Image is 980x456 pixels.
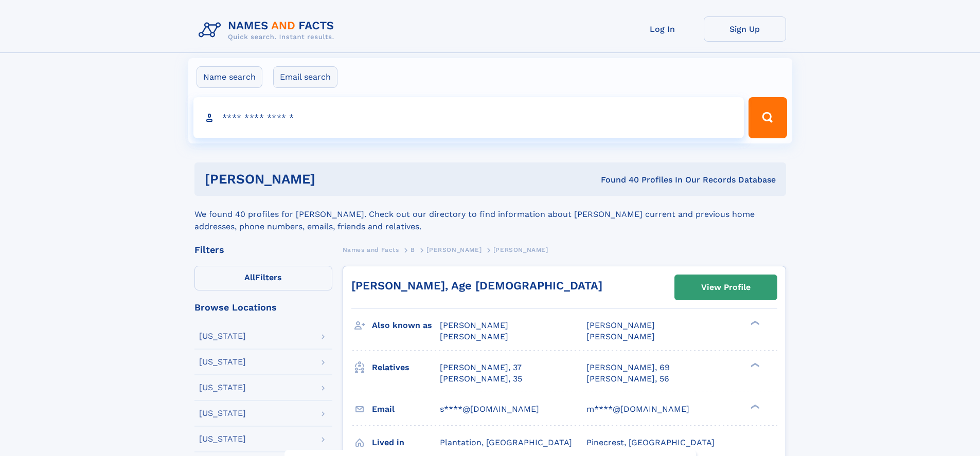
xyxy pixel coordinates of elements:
span: All [244,272,255,282]
div: Found 40 Profiles In Our Records Database [458,174,776,186]
img: Logo Names and Facts [194,16,343,44]
h3: Relatives [372,359,440,376]
a: Names and Facts [343,243,399,256]
div: [US_STATE] [199,384,246,392]
a: [PERSON_NAME], Age [DEMOGRAPHIC_DATA] [351,279,602,292]
input: search input [193,97,744,138]
h1: [PERSON_NAME] [205,173,458,186]
h3: Lived in [372,434,440,451]
div: [US_STATE] [199,358,246,366]
a: Log In [621,16,704,42]
div: ❯ [748,320,760,326]
span: [PERSON_NAME] [586,320,655,330]
a: B [411,243,415,256]
div: Browse Locations [194,303,332,312]
a: [PERSON_NAME], 37 [440,362,522,373]
span: [PERSON_NAME] [440,332,508,341]
span: [PERSON_NAME] [586,332,655,341]
div: [US_STATE] [199,409,246,417]
span: [PERSON_NAME] [493,246,548,253]
h3: Also known as [372,317,440,334]
a: [PERSON_NAME] [426,243,482,256]
div: ❯ [748,361,760,368]
label: Filters [194,266,332,290]
span: [PERSON_NAME] [426,246,482,253]
div: We found 40 profiles for [PERSON_NAME]. Check out our directory to find information about [PERSON... [194,196,786,233]
span: Plantation, [GEOGRAPHIC_DATA] [440,437,572,447]
div: [US_STATE] [199,332,246,340]
div: [US_STATE] [199,435,246,443]
a: [PERSON_NAME], 69 [586,362,670,373]
a: [PERSON_NAME], 35 [440,373,522,385]
button: Search Button [749,97,787,138]
a: Sign Up [704,16,786,42]
span: [PERSON_NAME] [440,320,508,330]
div: ❯ [748,403,760,410]
a: View Profile [675,275,777,300]
div: View Profile [701,276,751,299]
label: Email search [273,66,337,88]
span: Pinecrest, [GEOGRAPHIC_DATA] [586,437,715,447]
h3: Email [372,400,440,418]
div: Filters [194,245,332,254]
label: Name search [197,66,262,88]
span: B [411,246,415,253]
a: [PERSON_NAME], 56 [586,373,669,385]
